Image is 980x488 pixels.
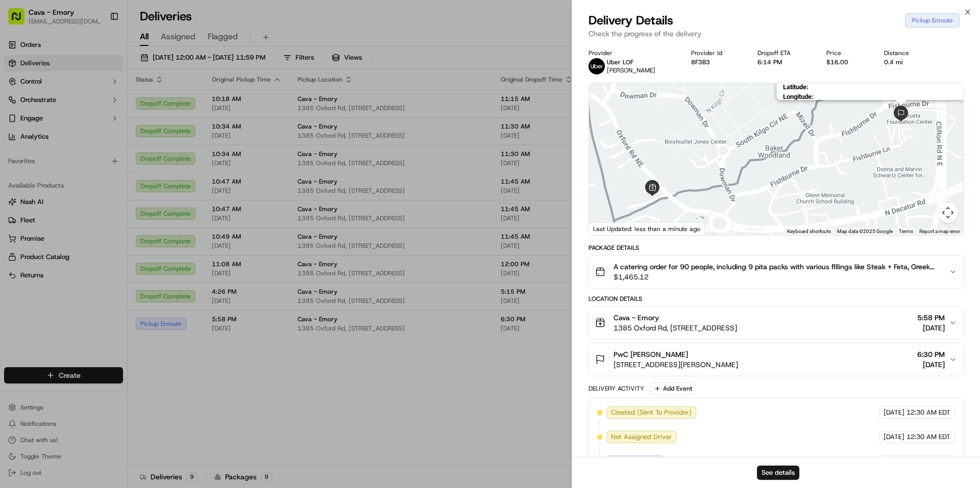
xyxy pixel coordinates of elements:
span: [STREET_ADDRESS][PERSON_NAME] [614,359,738,370]
button: Add Event [650,382,696,395]
span: 12:30 AM EDT [906,408,950,417]
img: Grace Nketiah [10,176,27,192]
div: Price [826,49,868,57]
div: Dropoff ETA [757,49,810,57]
p: Welcome 👋 [10,41,186,57]
div: 0.4 mi [884,58,928,66]
div: Past conversations [10,133,68,141]
a: Open this area in Google Maps (opens a new window) [592,222,625,235]
span: [DATE] [917,359,945,370]
div: Provider Id [691,49,742,57]
a: 📗Knowledge Base [6,224,82,242]
div: Delivery Activity [589,384,644,393]
img: uber-new-logo.jpeg [589,58,605,74]
div: We're available if you need us! [46,108,140,116]
a: 💻API Documentation [82,224,168,242]
span: • [85,186,88,194]
a: Report a map error [919,228,960,234]
button: 8F3B3 [691,58,710,66]
img: Google [592,222,625,235]
img: 1736555255976-a54dd68f-1ca7-489b-9aae-adbdc363a1c4 [20,159,29,167]
span: 1385 Oxford Rd, [STREET_ADDRESS] [614,323,737,333]
span: Delivery Details [589,12,673,29]
span: [DATE] [884,408,904,417]
div: Provider [589,49,675,57]
img: Nash [10,10,31,31]
span: • [86,158,90,166]
span: Cava - Emory [614,313,659,323]
span: Klarizel Pensader [32,158,84,166]
img: Klarizel Pensader [10,148,27,165]
button: Keyboard shortcuts [787,228,831,235]
span: 12:30 AM EDT [906,432,950,442]
input: Got a question? Start typing here... [27,66,184,76]
div: Package Details [589,244,964,252]
button: PwC [PERSON_NAME][STREET_ADDRESS][PERSON_NAME]6:30 PM[DATE] [589,343,963,376]
span: [DATE] [92,158,113,166]
span: API Documentation [96,228,164,238]
button: See details [757,466,799,480]
span: Longitude : [782,93,813,100]
span: $1,465.12 [614,272,941,282]
button: A catering order for 90 people, including 9 pita packs with various fillings like Steak + Feta, G... [589,255,963,288]
span: [PERSON_NAME] [607,66,655,74]
span: Map data ©2025 Google [837,228,893,234]
span: Created (Sent To Provider) [611,408,692,417]
a: Powered byPylon [72,252,124,261]
div: 6:14 PM [757,58,810,66]
div: Last Updated: less than a minute ago [589,222,705,235]
span: [DATE] [884,432,904,442]
a: Terms (opens in new tab) [899,228,913,234]
p: Check the progress of the delivery [589,29,964,39]
span: PwC [PERSON_NAME] [614,349,688,359]
span: Not Assigned Driver [611,432,672,442]
p: Uber LOF [607,58,655,66]
button: Start new chat [174,100,186,113]
button: See all [158,131,186,143]
span: [PERSON_NAME] [32,186,83,194]
span: [DATE] [917,323,945,333]
span: Knowledge Base [20,228,78,238]
span: 6:30 PM [917,349,945,359]
button: Map camera controls [938,202,958,223]
button: Cava - Emory1385 Oxford Rd, [STREET_ADDRESS]5:58 PM[DATE] [589,306,963,339]
div: $16.00 [826,58,868,66]
span: Pylon [102,253,124,261]
div: Start new chat [46,97,167,108]
img: 1736555255976-a54dd68f-1ca7-489b-9aae-adbdc363a1c4 [10,97,29,116]
img: 1736555255976-a54dd68f-1ca7-489b-9aae-adbdc363a1c4 [20,186,29,194]
div: 📗 [10,229,18,237]
img: 4920774857489_3d7f54699973ba98c624_72.jpg [21,97,40,116]
div: Location Details [589,295,964,303]
div: Distance [884,49,928,57]
div: 💻 [86,229,94,237]
span: Latitude : [782,83,808,91]
span: A catering order for 90 people, including 9 pita packs with various fillings like Steak + Feta, G... [614,262,941,272]
span: [DATE] [90,186,111,194]
span: 5:58 PM [917,313,945,323]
